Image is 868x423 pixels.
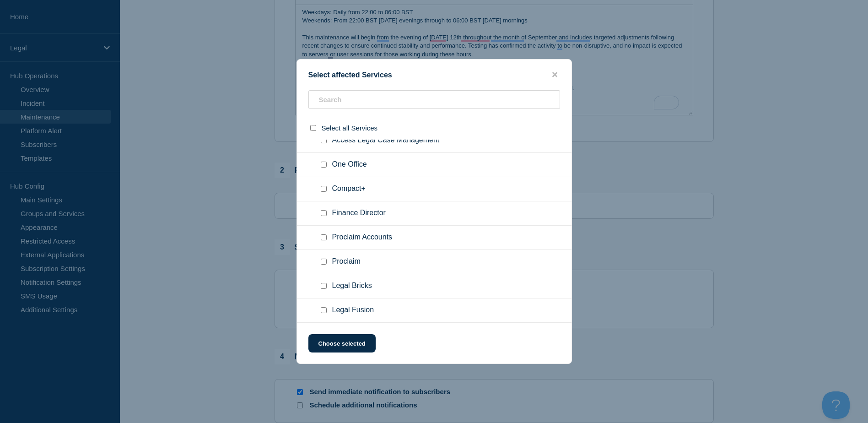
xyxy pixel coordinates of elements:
button: close button [550,70,560,79]
span: Access Legal Case Management [332,136,440,145]
input: Search [308,90,560,109]
div: Select affected Services [297,70,571,79]
input: One Office checkbox [321,162,327,168]
input: Proclaim checkbox [321,259,327,265]
input: Finance Director checkbox [321,210,327,216]
span: Legal Fusion [332,306,374,315]
span: Proclaim [332,257,361,266]
input: Proclaim Accounts checkbox [321,234,327,240]
input: Compact+ checkbox [321,186,327,192]
span: Select all Services [322,124,378,132]
span: Legal Bricks [332,282,372,291]
input: select all checkbox [310,125,316,131]
span: Proclaim Accounts [332,233,393,242]
span: One Office [332,160,367,169]
button: Choose selected [308,334,376,352]
span: Finance Director [332,209,386,218]
input: Legal Bricks checkbox [321,283,327,289]
span: Compact+ [332,184,366,194]
input: Access Legal Case Management checkbox [321,137,327,143]
input: Legal Fusion checkbox [321,307,327,313]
